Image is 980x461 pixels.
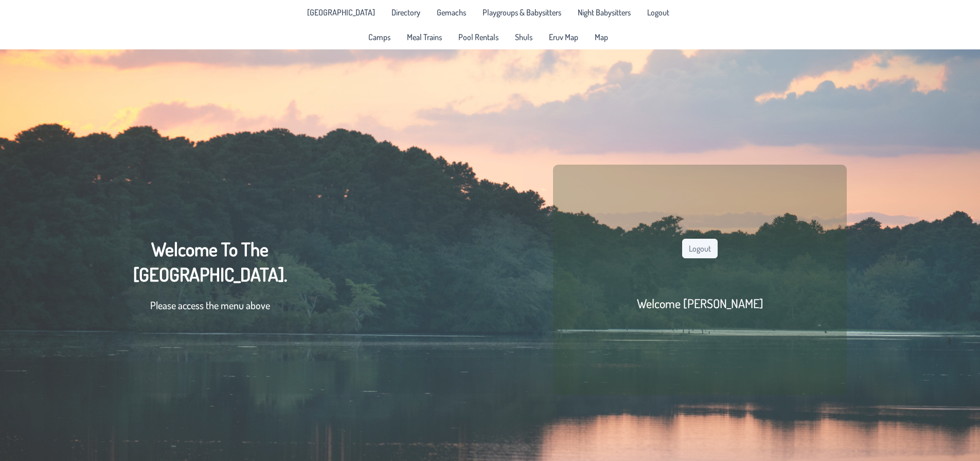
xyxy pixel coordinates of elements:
span: Gemachs [437,8,466,16]
li: Pine Lake Park [301,4,381,21]
span: Directory [391,8,420,16]
span: Shuls [515,33,532,41]
span: Playgroups & Babysitters [483,8,561,16]
a: Eruv Map [543,29,584,45]
li: Logout [641,4,675,21]
span: Pool Rentals [458,33,498,41]
span: Logout [647,8,669,16]
span: Camps [368,33,390,41]
div: Welcome To The [GEOGRAPHIC_DATA]. [133,237,287,323]
a: Shuls [509,29,539,45]
span: [GEOGRAPHIC_DATA] [307,8,375,16]
a: [GEOGRAPHIC_DATA] [301,4,381,21]
a: Night Babysitters [572,4,637,21]
span: Meal Trains [407,33,442,41]
a: Map [589,29,614,45]
span: Night Babysitters [578,8,631,16]
p: Please access the menu above [133,297,287,313]
a: Meal Trains [401,29,448,45]
a: Camps [362,29,397,45]
a: Gemachs [431,4,472,21]
a: Playgroups & Babysitters [476,4,567,21]
span: Map [595,33,608,41]
a: Pool Rentals [452,29,505,45]
a: Directory [385,4,426,21]
span: Eruv Map [549,33,578,41]
button: Logout [682,239,718,258]
h2: Welcome [PERSON_NAME] [637,295,763,311]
